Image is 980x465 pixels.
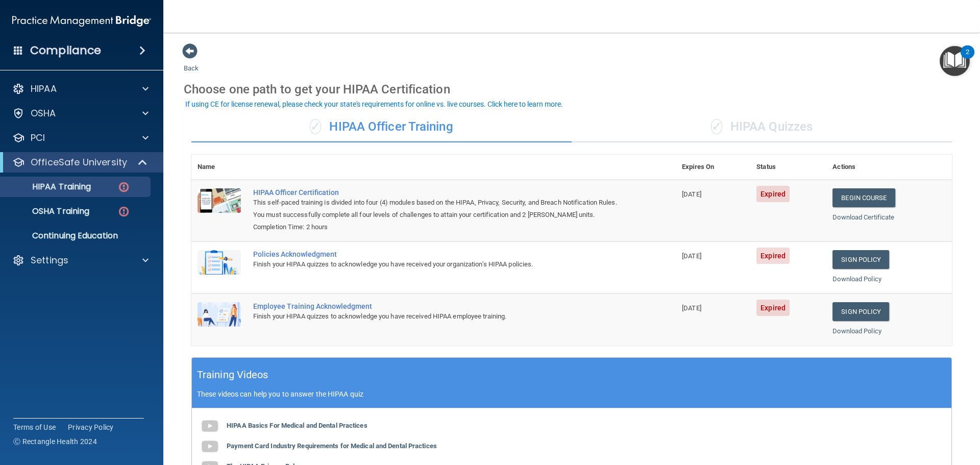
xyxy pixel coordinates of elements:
p: Settings [31,254,68,266]
span: Expired [756,300,790,316]
div: Policies Acknowledgment [253,250,625,258]
div: Choose one path to get your HIPAA Certification [184,75,960,104]
p: PCI [31,132,45,144]
h4: Compliance [30,43,101,58]
a: Settings [12,254,149,266]
div: Finish your HIPAA quizzes to acknowledge you have received your organization’s HIPAA policies. [253,258,625,271]
img: gray_youtube_icon.38fcd6cc.png [200,436,220,457]
a: Download Certificate [832,213,894,221]
img: danger-circle.6113f641.png [117,205,130,218]
p: OSHA [31,107,56,119]
span: [DATE] [682,252,701,260]
span: Expired [756,186,790,202]
th: Name [191,155,247,180]
b: HIPAA Basics For Medical and Dental Practices [227,422,367,429]
a: Privacy Policy [68,422,114,432]
button: Open Resource Center, 2 new notifications [940,46,970,76]
img: gray_youtube_icon.38fcd6cc.png [200,416,220,436]
div: HIPAA Quizzes [572,112,952,142]
a: Download Policy [832,275,881,283]
a: Terms of Use [13,422,56,432]
th: Actions [826,155,952,180]
img: PMB logo [12,11,151,31]
p: HIPAA [31,83,57,95]
span: [DATE] [682,304,701,312]
a: HIPAA Officer Certification [253,188,625,197]
p: OSHA Training [7,206,89,216]
div: Employee Training Acknowledgment [253,302,625,310]
div: If using CE for license renewal, please check your state's requirements for online vs. live cours... [185,101,563,108]
p: HIPAA Training [7,182,91,192]
div: Finish your HIPAA quizzes to acknowledge you have received HIPAA employee training. [253,310,625,323]
span: [DATE] [682,190,701,198]
a: Sign Policy [832,250,889,269]
p: These videos can help you to answer the HIPAA quiz [197,390,946,398]
a: Back [184,52,199,72]
span: ✓ [711,119,722,134]
img: danger-circle.6113f641.png [117,181,130,193]
div: Completion Time: 2 hours [253,221,625,233]
a: PCI [12,132,149,144]
p: OfficeSafe University [31,156,127,168]
a: Sign Policy [832,302,889,321]
a: OSHA [12,107,149,119]
p: Continuing Education [7,231,146,241]
div: This self-paced training is divided into four (4) modules based on the HIPAA, Privacy, Security, ... [253,197,625,221]
a: Begin Course [832,188,895,207]
th: Expires On [676,155,750,180]
button: If using CE for license renewal, please check your state's requirements for online vs. live cours... [184,99,565,109]
a: OfficeSafe University [12,156,148,168]
a: Download Policy [832,327,881,335]
div: 2 [966,52,969,65]
div: HIPAA Officer Training [191,112,572,142]
th: Status [750,155,826,180]
span: Ⓒ Rectangle Health 2024 [13,436,97,447]
h5: Training Videos [197,366,268,384]
span: ✓ [310,119,321,134]
span: Expired [756,248,790,264]
b: Payment Card Industry Requirements for Medical and Dental Practices [227,442,437,450]
a: HIPAA [12,83,149,95]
